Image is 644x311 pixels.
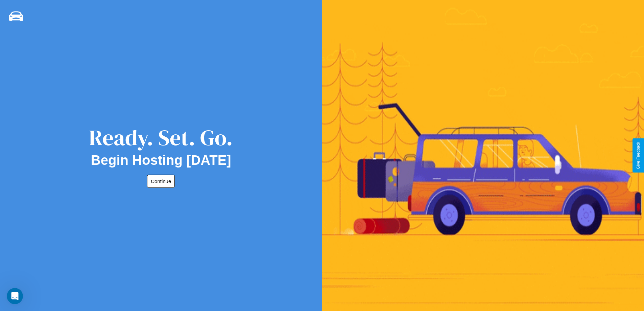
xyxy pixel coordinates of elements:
div: Give Feedback [636,142,641,169]
iframe: Intercom live chat [7,288,23,304]
div: Ready. Set. Go. [89,123,233,153]
h2: Begin Hosting [DATE] [91,153,231,168]
button: Continue [147,175,175,188]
